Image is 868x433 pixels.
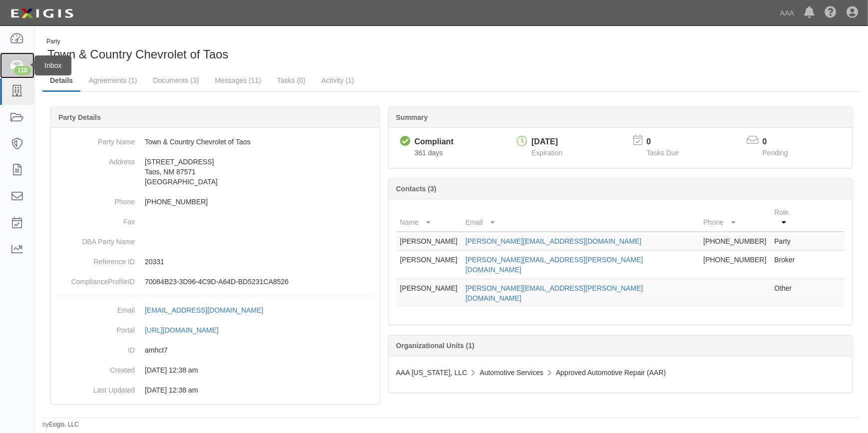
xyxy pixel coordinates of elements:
[14,66,31,75] div: 110
[396,342,474,350] b: Organizational Units (1)
[400,136,411,147] i: Compliant
[55,192,376,212] dd: [PHONE_NUMBER]
[55,340,135,355] dt: ID
[55,152,376,192] dd: [STREET_ADDRESS] Taos, NM 87571 [GEOGRAPHIC_DATA]
[55,360,376,380] dd: 03/10/2023 12:38 am
[465,237,641,245] a: [PERSON_NAME][EMAIL_ADDRESS][DOMAIN_NAME]
[465,284,643,302] a: [PERSON_NAME][EMAIL_ADDRESS][PERSON_NAME][DOMAIN_NAME]
[396,232,461,251] td: [PERSON_NAME]
[775,3,799,23] a: AAA
[55,360,135,375] dt: Created
[34,55,71,75] div: Inbox
[55,132,135,147] dt: Party Name
[145,257,376,267] p: 20331
[42,37,444,63] div: Town & Country Chevrolet of Taos
[770,203,805,232] th: Role
[770,232,805,251] td: Party
[396,369,467,377] span: AAA [US_STATE], LLC
[145,70,206,90] a: Documents (3)
[461,203,699,232] th: Email
[55,320,135,335] dt: Portal
[207,70,269,90] a: Messages (11)
[55,192,135,207] dt: Phone
[55,300,135,315] dt: Email
[646,149,679,157] span: Tasks Due
[55,340,376,360] dd: amhct7
[55,212,135,227] dt: Fax
[415,136,453,148] div: Compliant
[396,251,461,279] td: [PERSON_NAME]
[55,380,135,395] dt: Last Updated
[396,185,436,193] b: Contacts (3)
[145,326,230,334] a: [URL][DOMAIN_NAME]
[81,70,144,90] a: Agreements (1)
[699,203,770,232] th: Phone
[480,369,544,377] span: Automotive Services
[763,149,788,157] span: Pending
[396,203,461,232] th: Name
[46,37,228,46] div: Party
[770,279,805,308] td: Other
[531,136,562,148] div: [DATE]
[270,70,313,90] a: Tasks (0)
[145,306,274,314] a: [EMAIL_ADDRESS][DOMAIN_NAME]
[55,152,135,167] dt: Address
[145,305,263,315] div: [EMAIL_ADDRESS][DOMAIN_NAME]
[556,369,666,377] span: Approved Automotive Repair (AAR)
[699,251,770,279] td: [PHONE_NUMBER]
[49,421,79,428] a: Exigis, LLC
[55,232,135,247] dt: DBA Party Name
[531,149,562,157] span: Expiration
[415,149,443,157] span: Since 10/04/2024
[42,70,80,92] a: Details
[145,277,376,287] p: 70084B23-3D96-4C9D-A64D-BD5231CA8526
[55,380,376,400] dd: 03/10/2023 12:38 am
[396,279,461,308] td: [PERSON_NAME]
[699,232,770,251] td: [PHONE_NUMBER]
[396,113,428,121] b: Summary
[55,272,135,287] dt: ComplianceProfileID
[646,136,691,148] p: 0
[763,136,801,148] p: 0
[42,421,79,429] small: by
[7,4,76,22] img: logo-5460c22ac91f19d4615b14bd174203de0afe785f0fc80cf4dbbc73dc1793850b.png
[58,113,101,121] b: Party Details
[465,256,643,274] a: [PERSON_NAME][EMAIL_ADDRESS][PERSON_NAME][DOMAIN_NAME]
[314,70,362,90] a: Activity (1)
[770,251,805,279] td: Broker
[55,132,376,152] dd: Town & Country Chevrolet of Taos
[47,47,228,61] span: Town & Country Chevrolet of Taos
[825,7,837,19] i: Help Center - Complianz
[55,252,135,267] dt: Reference ID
